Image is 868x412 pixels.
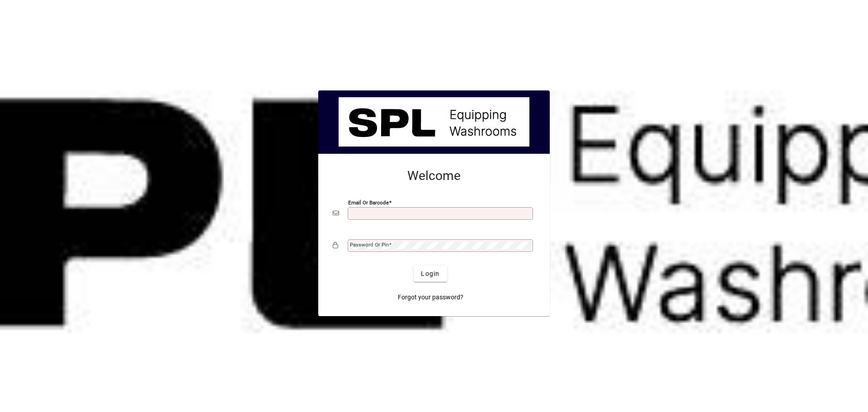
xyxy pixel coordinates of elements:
button: Login [414,265,447,282]
mat-label: Password or Pin [350,242,389,248]
span: Login [421,269,439,279]
h2: Welcome [333,168,535,184]
span: Forgot your password? [398,293,463,302]
mat-label: Email or Barcode [348,199,389,206]
a: Forgot your password? [394,289,467,305]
